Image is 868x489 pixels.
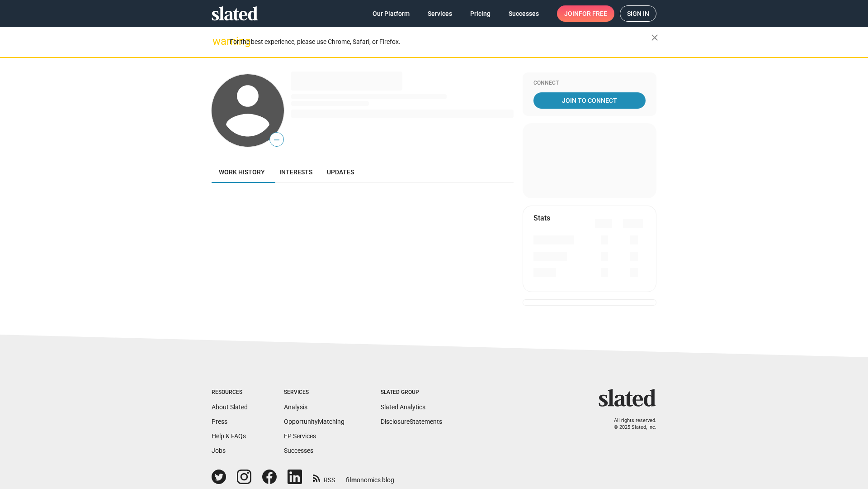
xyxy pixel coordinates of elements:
a: Successes [501,5,546,22]
a: Updates [320,161,361,183]
div: Connect [533,80,646,87]
div: Services [284,389,344,396]
span: Join [564,5,607,22]
a: Analysis [284,403,307,411]
a: Sign in [620,5,656,22]
span: Services [428,5,452,22]
mat-icon: warning [212,36,223,47]
a: Pricing [463,5,498,22]
a: Press [212,418,227,425]
a: filmonomics blog [346,469,394,484]
span: Successes [509,5,539,22]
a: Help & FAQs [212,432,246,440]
p: All rights reserved. © 2025 Slated, Inc. [604,417,656,431]
div: For the best experience, please use Chrome, Safari, or Firefox. [230,36,651,48]
span: Interests [279,168,312,176]
a: DisclosureStatements [381,418,442,425]
span: Work history [219,168,265,176]
a: Our Platform [365,5,417,22]
a: EP Services [284,432,316,440]
span: Our Platform [373,5,410,22]
span: Sign in [627,6,649,21]
a: Join To Connect [533,92,646,109]
span: film [346,476,357,484]
span: Join To Connect [535,92,644,109]
a: Services [420,5,459,22]
span: Updates [327,168,354,176]
a: RSS [313,470,335,484]
a: Joinfor free [557,5,614,22]
span: Pricing [470,5,491,22]
div: Resources [212,389,248,396]
span: — [270,134,283,146]
div: Slated Group [381,389,442,396]
a: OpportunityMatching [284,418,344,425]
a: Work history [212,161,272,183]
mat-icon: close [649,32,660,43]
a: Jobs [212,447,226,454]
a: Interests [272,161,320,183]
a: Slated Analytics [381,403,425,411]
a: About Slated [212,403,248,411]
a: Successes [284,447,313,454]
mat-card-title: Stats [533,213,550,223]
span: for free [579,5,607,22]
